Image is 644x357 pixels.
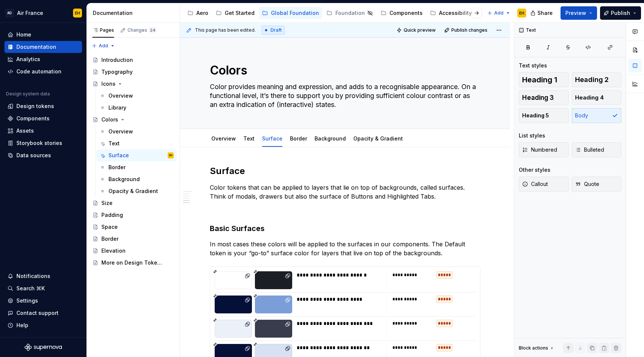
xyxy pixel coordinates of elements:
[16,152,51,159] div: Data sources
[519,343,555,353] div: Block actions
[108,104,126,111] div: Library
[4,295,82,307] a: Settings
[89,114,177,126] a: Colors
[108,152,129,159] div: Surface
[97,173,177,185] a: Background
[210,223,480,234] h3: Basic Surfaces
[561,6,597,20] button: Preview
[108,128,133,135] div: Overview
[210,183,480,201] p: Color tokens that can be applied to layers that lie on top of backgrounds, called surfaces. Think...
[519,72,569,87] button: Heading 1
[442,25,491,35] button: Publish changes
[210,165,480,177] h2: Surface
[89,209,177,221] a: Padding
[101,116,118,123] div: Colors
[210,240,480,258] p: In most cases these colors will be applied to the surfaces in our components. The Default token i...
[4,270,82,282] button: Notifications
[572,72,622,87] button: Heading 2
[97,185,177,197] a: Opacity & Gradient
[4,125,82,137] a: Assets
[4,53,82,65] a: Analytics
[101,259,163,266] div: More on Design Tokens
[240,130,258,146] div: Text
[169,152,172,159] div: EH
[394,25,439,35] button: Quick preview
[16,139,62,147] div: Storybook stories
[4,282,82,294] button: Search ⌘K
[16,272,50,280] div: Notifications
[108,176,140,183] div: Background
[25,344,62,351] svg: Supernova Logo
[16,285,45,292] div: Search ⌘K
[4,29,82,41] a: Home
[389,9,423,17] div: Components
[101,235,119,243] div: Border
[92,27,114,33] div: Pages
[290,135,307,142] a: Border
[519,132,545,139] div: List styles
[208,61,479,79] textarea: Colors
[353,135,403,142] a: Opacity & Gradient
[575,146,604,154] span: Bulleted
[93,9,177,17] div: Documentation
[208,81,479,111] textarea: Color provides meaning and expression, and adds to a recognisable appearance. On a functional lev...
[335,9,365,17] div: Foundation
[494,10,503,16] span: Add
[4,137,82,149] a: Storybook stories
[97,149,177,161] a: SurfaceEH
[575,76,609,83] span: Heading 2
[89,78,177,90] a: Icons
[519,62,547,69] div: Text styles
[572,177,622,192] button: Quote
[149,27,157,33] span: 24
[101,56,133,64] div: Introduction
[519,108,569,123] button: Heading 5
[16,297,38,304] div: Settings
[519,142,569,157] button: Numbered
[208,130,239,146] div: Overview
[225,9,255,17] div: Get Started
[16,43,56,51] div: Documentation
[575,180,599,188] span: Quote
[99,43,108,49] span: Add
[4,66,82,78] a: Code automation
[522,112,549,119] span: Heading 5
[89,66,177,78] a: Typography
[572,142,622,157] button: Bulleted
[89,54,177,66] a: Introduction
[108,140,120,147] div: Text
[1,5,85,21] button: ADAir FranceEH
[522,76,557,83] span: Heading 1
[89,221,177,233] a: Space
[97,161,177,173] a: Border
[89,54,177,269] div: Page tree
[565,9,586,17] span: Preview
[101,80,116,88] div: Icons
[519,177,569,192] button: Callout
[4,100,82,112] a: Design tokens
[378,7,426,19] a: Components
[184,7,211,19] a: Aero
[16,31,31,38] div: Home
[4,307,82,319] button: Contact support
[519,166,550,174] div: Other styles
[17,9,43,17] div: Air France
[572,90,622,105] button: Heading 4
[600,6,641,20] button: Publish
[213,7,258,19] a: Get Started
[89,245,177,257] a: Elevation
[323,7,376,19] a: Foundation
[127,27,157,33] div: Changes
[4,41,82,53] a: Documentation
[519,10,524,16] div: EH
[196,9,208,17] div: Aero
[4,319,82,331] button: Help
[611,9,630,17] span: Publish
[243,135,255,142] a: Text
[89,233,177,245] a: Border
[315,135,346,142] a: Background
[195,27,256,33] span: This page has been edited.
[522,180,548,188] span: Callout
[97,138,177,149] a: Text
[427,7,475,19] a: Accessibility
